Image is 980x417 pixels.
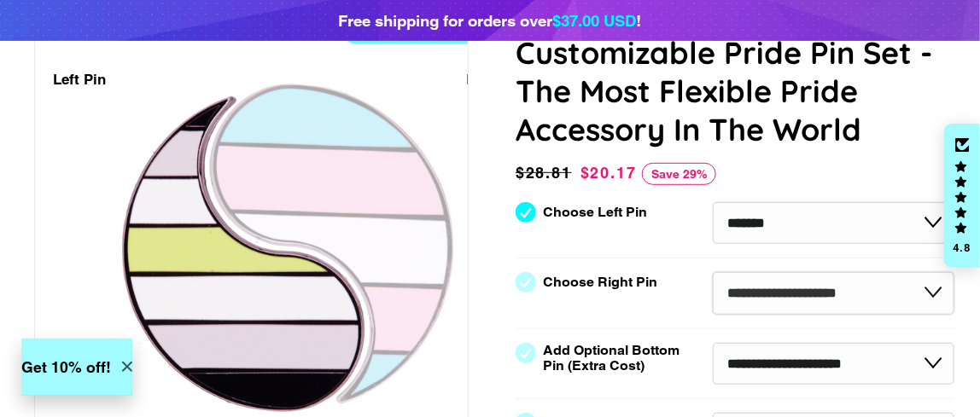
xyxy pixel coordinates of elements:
[642,163,716,185] span: Save 29%
[543,343,686,374] label: Add Optional Bottom Pin (Extra Cost)
[944,124,980,269] div: Click to open Judge.me floating reviews tab
[580,164,637,182] span: $20.17
[543,275,657,290] label: Choose Right Pin
[952,242,972,253] div: 4.8
[553,11,637,30] span: $37.00 USD
[339,9,642,32] div: Free shipping for orders over !
[516,33,954,148] h1: Customizable Pride Pin Set - The Most Flexible Pride Accessory In The World
[543,205,647,220] label: Choose Left Pin
[516,161,576,185] span: $28.81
